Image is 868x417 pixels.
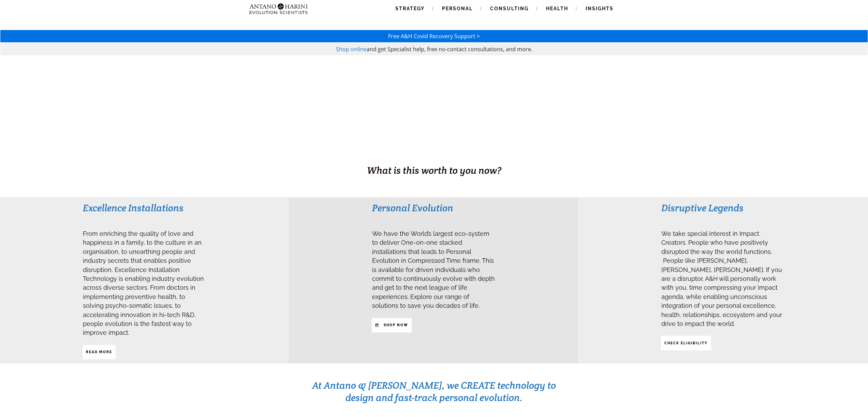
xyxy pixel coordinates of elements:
[83,345,116,359] a: Read More
[442,6,473,11] span: Personal
[372,318,412,332] a: SHop NOW
[312,379,556,404] span: At Antano & [PERSON_NAME], we CREATE technology to design and fast-track personal evolution.
[384,323,408,327] strong: SHop NOW
[372,230,495,309] span: We have the World’s largest eco-system to deliver One-on-one stacked installations that leads to ...
[388,32,480,40] a: Free A&H Covid Recovery Support >
[83,202,206,214] h3: Excellence Installations
[490,6,529,11] span: Consulting
[586,6,614,11] span: Insights
[664,341,708,345] strong: CHECK ELIGIBILITY
[661,202,784,214] h3: Disruptive Legends
[661,230,782,327] span: We take special interest in Impact Creators. People who have positively disrupted the way the wor...
[661,336,711,350] a: CHECK ELIGIBILITY
[336,45,367,53] a: Shop online
[395,6,425,11] span: Strategy
[83,230,204,336] span: From enriching the quality of love and happiness in a family, to the culture in an organisation, ...
[372,202,495,214] h3: Personal Evolution
[367,164,501,176] span: What is this worth to you now?
[546,6,568,11] span: Health
[86,350,112,354] strong: Read More
[1,149,867,163] h1: BUSINESS. HEALTH. Family. Legacy
[367,45,532,53] span: and get Specialist help, free no-contact consultations, and more.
